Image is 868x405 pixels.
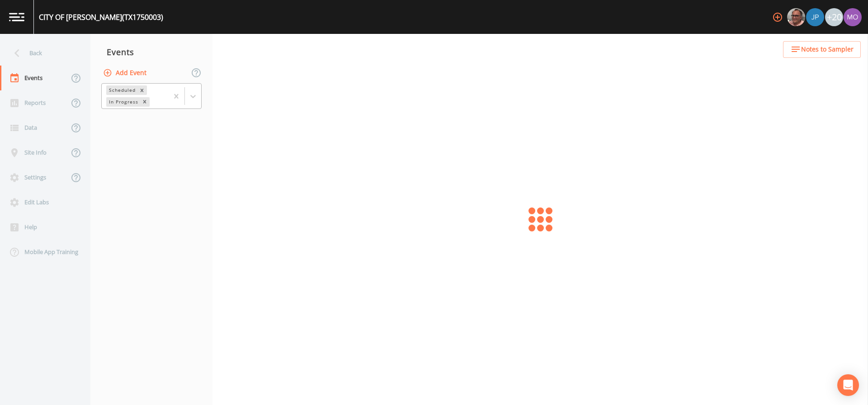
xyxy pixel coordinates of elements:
div: Mike Franklin [787,8,806,26]
div: Events [90,41,212,63]
div: Remove Scheduled [137,85,147,95]
img: 41241ef155101aa6d92a04480b0d0000 [806,8,824,26]
div: Scheduled [106,85,137,95]
div: +20 [825,8,843,26]
div: In Progress [106,97,140,107]
img: 4e251478aba98ce068fb7eae8f78b90c [844,8,862,26]
div: Open Intercom Messenger [837,374,859,396]
span: Notes to Sampler [801,44,854,55]
button: Add Event [101,65,150,81]
button: Notes to Sampler [783,41,861,58]
div: Joshua gere Paul [806,8,825,26]
div: Remove In Progress [140,97,150,107]
div: CITY OF [PERSON_NAME] (TX1750003) [39,12,163,23]
img: logo [9,13,24,21]
img: e2d790fa78825a4bb76dcb6ab311d44c [787,8,805,26]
